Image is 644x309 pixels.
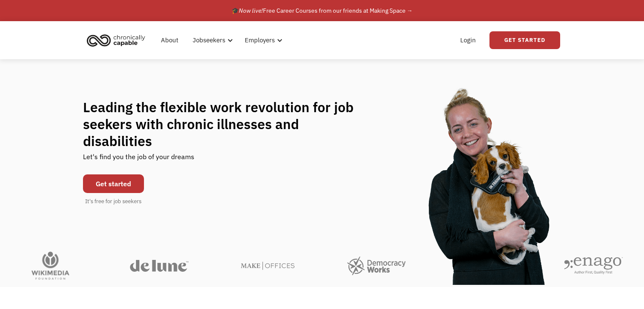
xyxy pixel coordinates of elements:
a: Login [455,27,481,54]
h1: Leading the flexible work revolution for job seekers with chronic illnesses and disabilities [83,99,370,149]
a: home [84,31,152,50]
img: Chronically Capable logo [84,31,148,50]
div: It's free for job seekers [85,197,141,206]
div: Jobseekers [193,35,225,45]
em: Now live! [239,7,263,14]
div: 🎓 Free Career Courses from our friends at Making Space → [232,6,413,16]
div: Employers [245,35,275,45]
a: Get started [83,174,144,193]
a: About [156,27,183,54]
div: Let's find you the job of your dreams [83,149,194,170]
div: Employers [240,27,285,54]
a: Get Started [489,31,560,49]
div: Jobseekers [188,27,235,54]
